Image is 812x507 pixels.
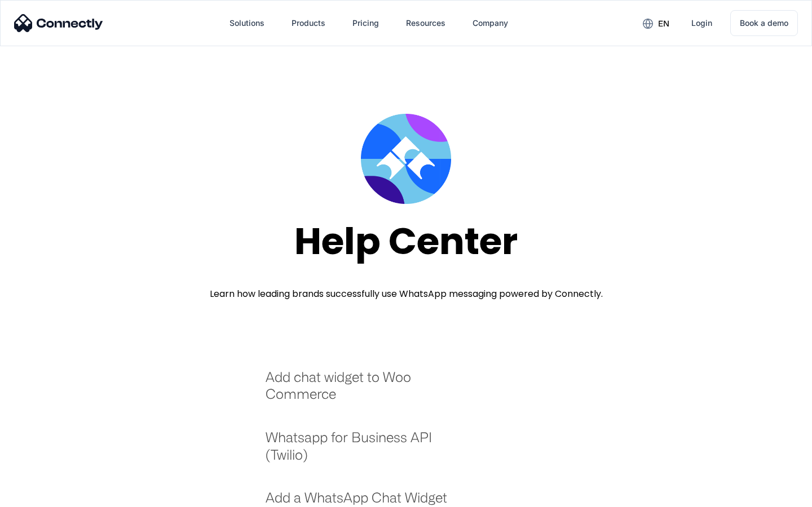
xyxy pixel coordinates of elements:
[230,15,264,31] div: Solutions
[473,15,508,31] div: Company
[294,221,518,262] div: Help Center
[730,10,798,36] a: Book a demo
[266,429,462,474] a: Whatsapp for Business API (Twilio)
[343,10,388,37] a: Pricing
[691,15,712,31] div: Login
[292,15,325,31] div: Products
[11,487,68,503] aside: Language selected: English
[14,14,103,32] img: Connectly Logo
[406,15,445,31] div: Resources
[23,487,68,503] ul: Language list
[210,287,603,301] div: Learn how leading brands successfully use WhatsApp messaging powered by Connectly.
[658,16,669,32] div: en
[266,368,462,414] a: Add chat widget to Woo Commerce
[352,15,379,31] div: Pricing
[682,10,721,37] a: Login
